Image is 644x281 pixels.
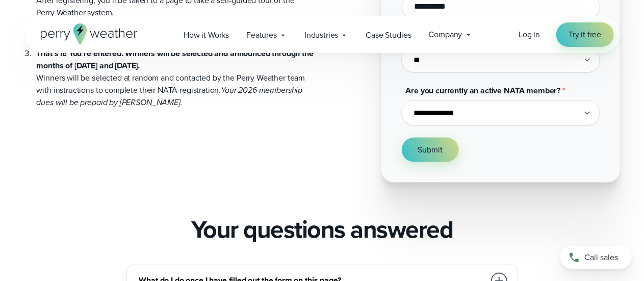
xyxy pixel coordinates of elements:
[37,47,314,71] strong: That’s it! You’re entered. Winners will be selected and announced through the months of [DATE] an...
[191,215,453,244] h2: Your questions answered
[246,29,277,41] span: Features
[366,29,411,41] span: Case Studies
[357,24,420,45] a: Case Studies
[429,29,462,41] span: Company
[519,29,540,41] a: Log in
[519,29,540,40] span: Log in
[175,24,238,45] a: How it Works
[304,29,338,41] span: Industries
[184,29,229,41] span: How it Works
[37,35,314,109] li: Winners will be selected at random and contacted by the Perry Weather team with instructions to c...
[406,85,561,96] span: Are you currently an active NATA member?
[560,246,632,269] a: Call sales
[569,29,601,41] span: Try it free
[556,22,613,47] a: Try it free
[418,144,443,156] span: Submit
[584,251,618,264] span: Call sales
[37,84,303,108] em: Your 2026 membership dues will be prepaid by [PERSON_NAME].
[402,138,459,162] button: Submit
